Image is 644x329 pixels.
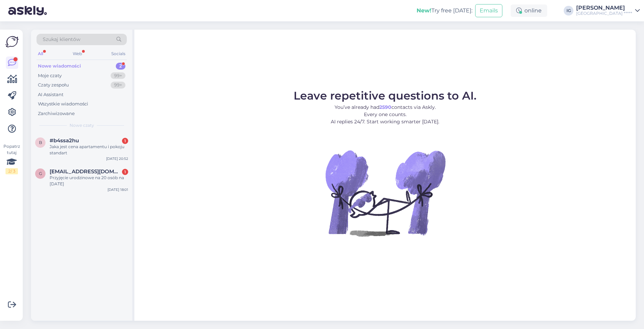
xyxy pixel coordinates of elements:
[38,101,88,107] div: Wszystkie wiadomości
[122,169,128,175] div: 1
[106,156,128,161] div: [DATE] 20:52
[122,138,128,144] div: 1
[511,4,547,17] div: online
[323,131,447,255] img: No Chat active
[294,104,477,125] p: You’ve already had contacts via Askly. Every one counts. AI replies 24/7. Start working smarter [...
[6,168,18,174] div: 2 / 3
[576,5,632,11] div: [PERSON_NAME]
[576,5,640,16] a: [PERSON_NAME][GEOGRAPHIC_DATA] *****
[294,89,477,102] span: Leave repetitive questions to AI.
[475,4,502,17] button: Emails
[116,63,125,70] div: 2
[110,49,127,58] div: Socials
[37,49,44,58] div: All
[50,144,128,156] div: Jaka jest cena apartamentu i pokoju standart
[70,122,94,128] span: Nowe czaty
[39,171,42,176] span: g
[38,63,81,70] div: Nowe wiadomości
[111,82,125,89] div: 99+
[111,72,125,79] div: 99+
[50,175,128,187] div: Przyjęcie urodzinowe na 20 osób na [DATE]
[50,168,121,175] span: goofy18@onet.eu
[564,6,573,16] div: IG
[38,110,75,117] div: Zarchiwizowane
[108,187,128,192] div: [DATE] 18:01
[50,137,79,144] span: #b4ssa2hu
[43,36,80,43] span: Szukaj klientów
[6,35,19,48] img: Askly Logo
[38,72,62,79] div: Moje czaty
[39,140,42,145] span: b
[379,104,391,110] b: 2590
[6,143,18,174] div: Popatrz tutaj
[38,82,69,89] div: Czaty zespołu
[71,49,83,58] div: Web
[417,7,431,14] b: New!
[38,91,63,98] div: AI Assistant
[417,7,472,15] div: Try free [DATE]:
